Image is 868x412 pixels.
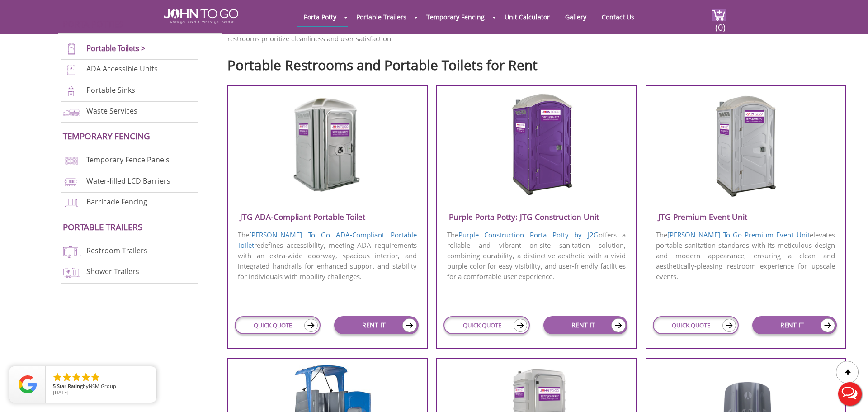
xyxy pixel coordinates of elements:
[52,372,63,383] li: 
[437,209,636,224] h3: Purple Porta Potty: JTG Construction Unit
[667,230,809,239] a: [PERSON_NAME] To Go Premium Event Unit
[53,384,149,390] span: by
[80,372,91,383] li: 
[443,316,529,334] a: QUICK QUOTE
[63,221,142,232] a: Portable trailers
[349,8,413,26] a: Portable Trailers
[86,176,170,186] a: Water-filled LCD Barriers
[304,319,318,332] img: icon
[832,376,868,412] button: Live Chat
[61,197,81,209] img: barricade-fencing-icon-new.png
[715,14,726,33] span: (0)
[86,197,147,207] a: Barricade Fencing
[61,266,81,279] img: shower-trailers-new.png
[498,8,557,26] a: Unit Calculator
[57,383,83,389] span: Star Rating
[712,9,726,21] img: cart a
[61,246,81,258] img: restroom-trailers-new.png
[420,8,491,26] a: Temporary Fencing
[86,43,146,53] a: Portable Toilets >
[297,8,343,26] a: Porta Potty
[89,383,116,389] span: NSM Group
[53,389,69,396] span: [DATE]
[63,18,123,29] a: Porta Potties
[90,372,101,383] li: 
[558,8,593,26] a: Gallery
[284,93,371,197] img: JTG-ADA-Compliant-Portable-Toilet.png
[71,372,82,383] li: 
[402,318,417,332] img: icon
[86,64,158,74] a: ADA Accessible Units
[703,93,789,197] img: JTG-Premium-Event-Unit.png
[722,319,736,332] img: icon
[86,246,147,256] a: Restroom Trailers
[646,209,845,224] h3: JTG Premium Event Unit
[752,316,837,334] a: RENT IT
[235,316,321,334] a: QUICK QUOTE
[238,230,416,250] a: [PERSON_NAME] To Go ADA-Compliant Portable Toilet
[61,64,81,76] img: ADA-units-new.png
[61,176,81,188] img: water-filled%20barriers-new.png
[63,130,150,142] a: Temporary Fencing
[653,316,739,334] a: QUICK QUOTE
[821,318,835,332] img: icon
[493,93,580,197] img: Purple-Porta-Potty-J2G-Construction-Unit.png
[595,8,641,26] a: Contact Us
[228,229,427,283] p: The redefines accessibility, meeting ADA requirements with an extra-wide doorway, spacious interi...
[86,106,137,116] a: Waste Services
[543,316,628,334] a: RENT IT
[334,316,419,334] a: RENT IT
[53,383,56,389] span: 5
[61,85,81,97] img: portable-sinks-new.png
[646,229,845,283] p: The elevates portable sanitation standards with its meticulous design and modern appearance, ensu...
[514,319,527,332] img: icon
[164,9,238,24] img: JOHN to go
[61,372,72,383] li: 
[458,230,599,239] a: Purple Construction Porta Potty by J2G
[86,155,170,165] a: Temporary Fence Panels
[61,155,81,167] img: chan-link-fencing-new.png
[86,85,135,95] a: Portable Sinks
[228,209,427,224] h3: JTG ADA-Compliant Portable Toilet
[611,318,626,332] img: icon
[61,106,81,118] img: waste-services-new.png
[437,229,636,283] p: The offers a reliable and vibrant on-site sanitation solution, combining durability, a distinctiv...
[227,53,855,72] h2: Portable Restrooms and Portable Toilets for Rent
[86,267,139,277] a: Shower Trailers
[61,43,81,55] img: portable-toilets-new.png
[19,375,37,393] img: Review Rating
